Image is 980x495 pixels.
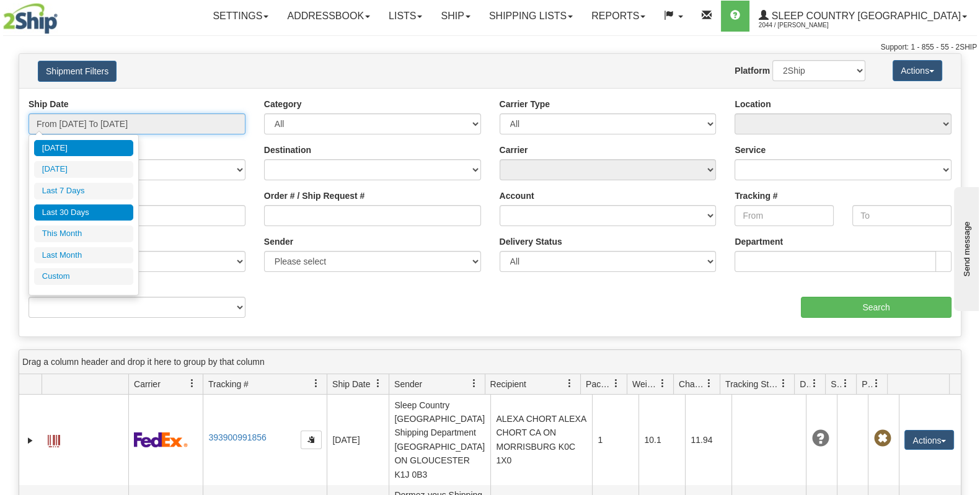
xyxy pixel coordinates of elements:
[3,3,58,34] img: logo2044.jpg
[379,1,431,32] a: Lists
[735,64,770,77] label: Platform
[735,235,783,248] label: Department
[735,98,770,110] label: Location
[278,1,379,32] a: Addressbook
[9,11,115,20] div: Send message
[652,373,673,394] a: Weight filter column settings
[800,378,810,390] span: Delivery Status
[893,60,942,81] button: Actions
[638,395,685,485] td: 10.1
[749,1,976,32] a: Sleep Country [GEOGRAPHIC_DATA] 2044 / [PERSON_NAME]
[394,378,422,390] span: Sender
[500,190,534,202] label: Account
[735,205,834,226] input: From
[29,98,69,110] label: Ship Date
[34,204,133,221] li: Last 30 Days
[835,373,856,394] a: Shipment Issues filter column settings
[759,19,852,32] span: 2044 / [PERSON_NAME]
[831,378,841,390] span: Shipment Issues
[873,430,891,447] span: Pickup Not Assigned
[34,247,133,264] li: Last Month
[951,184,979,310] iframe: chat widget
[134,378,161,390] span: Carrier
[203,1,278,32] a: Settings
[679,378,705,390] span: Charge
[586,378,612,390] span: Packages
[500,98,550,110] label: Carrier Type
[389,395,490,485] td: Sleep Country [GEOGRAPHIC_DATA] Shipping Department [GEOGRAPHIC_DATA] ON GLOUCESTER K1J 0B3
[725,378,779,390] span: Tracking Status
[327,395,389,485] td: [DATE]
[862,378,872,390] span: Pickup Status
[801,297,951,318] input: Search
[208,432,266,442] a: 393900991856
[19,350,961,374] div: grid grouping header
[301,431,322,449] button: Copy to clipboard
[3,42,977,53] div: Support: 1 - 855 - 55 - 2SHIP
[34,140,133,157] li: [DATE]
[34,268,133,285] li: Custom
[632,378,658,390] span: Weight
[264,190,365,202] label: Order # / Ship Request #
[332,378,370,390] span: Ship Date
[685,395,731,485] td: 11.94
[48,429,60,449] a: Label
[559,373,580,394] a: Recipient filter column settings
[182,373,203,394] a: Carrier filter column settings
[208,378,249,390] span: Tracking #
[490,378,526,390] span: Recipient
[34,226,133,242] li: This Month
[811,430,829,447] span: Unknown
[699,373,720,394] a: Charge filter column settings
[735,144,766,156] label: Service
[34,183,133,199] li: Last 7 Days
[804,373,825,394] a: Delivery Status filter column settings
[38,61,117,82] button: Shipment Filters
[735,190,777,202] label: Tracking #
[264,144,311,156] label: Destination
[464,373,485,394] a: Sender filter column settings
[866,373,887,394] a: Pickup Status filter column settings
[34,161,133,178] li: [DATE]
[134,432,188,447] img: 2 - FedEx Express®
[500,235,562,248] label: Delivery Status
[582,1,655,32] a: Reports
[24,434,37,447] a: Expand
[769,11,961,21] span: Sleep Country [GEOGRAPHIC_DATA]
[500,144,528,156] label: Carrier
[264,98,302,110] label: Category
[490,395,592,485] td: ALEXA CHORT ALEXA CHORT CA ON MORRISBURG K0C 1X0
[904,430,954,450] button: Actions
[306,373,327,394] a: Tracking # filter column settings
[264,235,293,248] label: Sender
[480,1,582,32] a: Shipping lists
[592,395,638,485] td: 1
[606,373,627,394] a: Packages filter column settings
[852,205,951,226] input: To
[368,373,389,394] a: Ship Date filter column settings
[431,1,479,32] a: Ship
[773,373,794,394] a: Tracking Status filter column settings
